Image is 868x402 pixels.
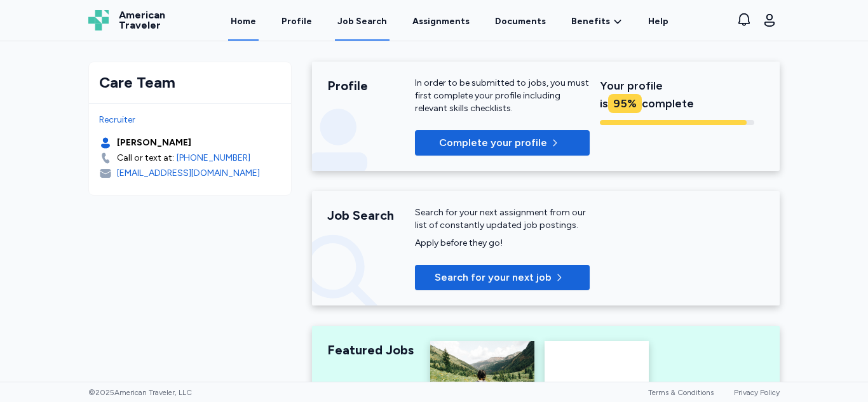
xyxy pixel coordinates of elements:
[335,1,390,41] a: Job Search
[327,77,415,95] div: Profile
[734,388,780,397] a: Privacy Policy
[648,388,714,397] a: Terms & Conditions
[327,341,415,359] div: Featured Jobs
[99,114,281,126] div: Recruiter
[435,270,552,285] span: Search for your next job
[228,1,259,41] a: Home
[415,265,590,290] button: Search for your next job
[415,130,590,156] button: Complete your profile
[415,237,590,250] div: Apply before they go!
[571,15,610,28] span: Benefits
[88,387,192,398] span: © 2025 American Traveler, LLC
[439,135,547,151] span: Complete your profile
[117,152,174,164] div: Call or text at:
[600,77,754,112] div: Your profile is complete
[117,167,260,180] div: [EMAIL_ADDRESS][DOMAIN_NAME]
[119,10,165,30] span: American Traveler
[571,15,623,28] a: Benefits
[415,77,590,115] div: In order to be submitted to jobs, you must first complete your profile including relevant skills ...
[99,72,281,93] div: Care Team
[117,137,191,149] div: [PERSON_NAME]
[177,152,250,164] a: [PHONE_NUMBER]
[415,206,590,232] div: Search for your next assignment from our list of constantly updated job postings.
[608,94,642,113] div: 95 %
[327,206,415,224] div: Job Search
[88,10,109,30] img: Logo
[337,15,387,28] div: Job Search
